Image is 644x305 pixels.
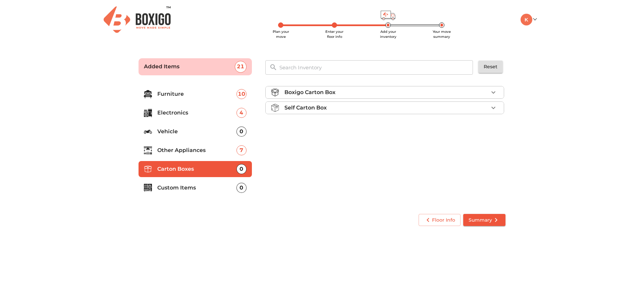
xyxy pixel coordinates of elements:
p: Custom Items [157,184,236,192]
div: 7 [236,145,247,155]
div: 0 [236,164,247,174]
span: Reset [484,63,497,71]
span: Enter your floor info [325,29,343,39]
span: Add your inventory [380,29,396,39]
p: Vehicle [157,128,236,136]
button: Summary [463,214,505,226]
p: Boxigo Carton Box [284,88,335,96]
button: Reset [478,61,503,73]
img: self_carton_box [271,104,279,112]
img: boxigo_carton_box [271,88,279,96]
button: Floor Info [419,214,461,226]
div: 0 [236,127,247,137]
img: Boxigo [104,6,171,33]
p: Other Appliances [157,146,236,154]
div: 10 [236,89,247,99]
p: Furniture [157,90,236,98]
span: Your move summary [433,29,451,39]
div: 21 [235,61,247,73]
div: 4 [236,108,247,118]
span: Floor Info [424,216,455,224]
span: Summary [469,216,500,224]
p: Electronics [157,109,236,117]
p: Carton Boxes [157,165,236,173]
p: Added Items [144,63,235,71]
span: Plan your move [273,29,289,39]
p: Self Carton Box [284,104,327,112]
input: Search Inventory [275,60,478,75]
div: 0 [236,183,247,193]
